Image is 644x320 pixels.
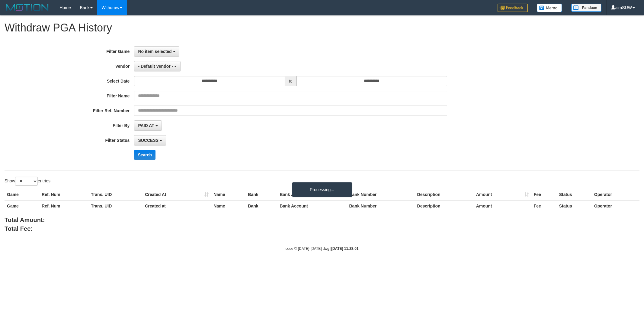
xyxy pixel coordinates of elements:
img: panduan.png [571,4,601,12]
th: Description [415,189,474,200]
span: - Default Vendor - [138,64,173,69]
th: Status [557,200,592,211]
span: PAID AT [138,123,154,128]
th: Description [415,200,474,211]
th: Game [5,200,39,211]
th: Ref. Num [39,200,88,211]
th: Trans. UID [88,189,143,200]
img: Feedback.jpg [498,4,528,12]
button: SUCCESS [134,135,166,145]
strong: [DATE] 11:28:01 [331,247,358,251]
span: to [285,76,296,86]
button: PAID AT [134,120,162,131]
th: Name [211,189,245,200]
b: Total Amount: [5,217,45,223]
th: Fee [531,189,557,200]
th: Trans. UID [88,200,143,211]
th: Ref. Num [39,189,88,200]
th: Amount [474,189,531,200]
button: No item selected [134,46,179,57]
th: Game [5,189,39,200]
img: MOTION_logo.png [5,3,50,12]
th: Bank [245,189,277,200]
th: Fee [531,200,557,211]
th: Created at [143,200,211,211]
th: Name [211,200,245,211]
th: Bank [245,200,277,211]
th: Bank Account [277,200,347,211]
th: Operator [592,189,639,200]
th: Bank Number [347,189,415,200]
th: Amount [474,200,531,211]
th: Bank Account [277,189,347,200]
th: Created At [143,189,211,200]
span: SUCCESS [138,138,159,143]
th: Status [557,189,592,200]
small: code © [DATE]-[DATE] dwg | [286,247,359,251]
label: Show entries [5,177,50,186]
img: Button%20Memo.svg [537,4,562,12]
div: Processing... [292,182,352,197]
th: Bank Number [347,200,415,211]
select: Showentries [15,177,38,186]
b: Total Fee: [5,225,33,232]
span: No item selected [138,49,171,54]
button: Search [134,150,155,160]
th: Operator [592,200,639,211]
h1: Withdraw PGA History [5,22,639,34]
button: - Default Vendor - [134,61,181,71]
